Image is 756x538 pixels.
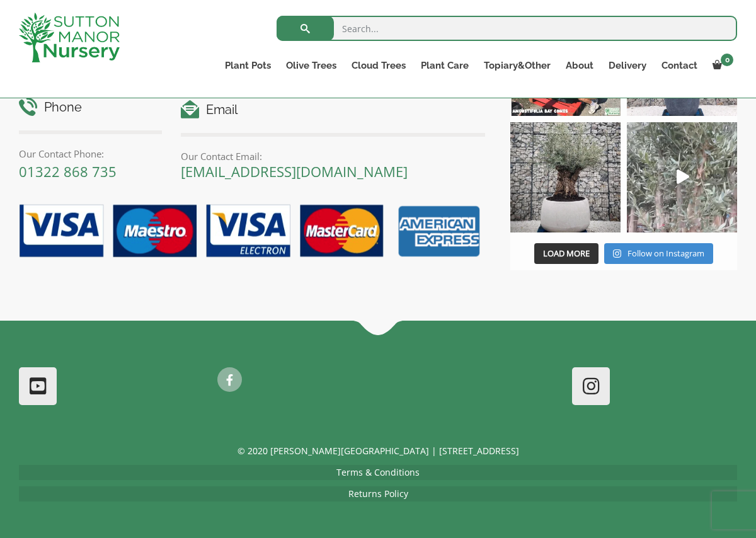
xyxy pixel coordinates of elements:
a: Plant Care [413,57,476,74]
span: Follow on Instagram [627,248,704,259]
a: 01322 868 735 [19,162,117,181]
a: Delivery [601,57,654,74]
a: Plant Pots [217,57,278,74]
a: Returns Policy [348,488,408,500]
span: Load More [543,248,590,259]
a: Topiary&Other [476,57,558,74]
input: Search... [277,16,737,41]
span: 0 [721,54,733,66]
p: Our Contact Phone: [19,146,162,161]
img: New arrivals Monday morning of beautiful olive trees 🤩🤩 The weather is beautiful this summer, gre... [627,122,737,232]
img: payment-options.png [9,197,485,266]
img: Check out this beauty we potted at our nursery today ❤️‍🔥 A huge, ancient gnarled Olive tree plan... [510,122,621,232]
a: Instagram Follow on Instagram [604,243,713,265]
button: Load More [534,243,598,265]
a: 0 [705,57,737,74]
img: logo [19,13,120,62]
svg: Instagram [613,249,621,258]
h4: Email [181,100,485,120]
a: Cloud Trees [344,57,413,74]
svg: Play [677,169,689,184]
a: [EMAIL_ADDRESS][DOMAIN_NAME] [181,162,408,181]
p: Our Contact Email: [181,149,485,164]
a: Play [627,122,737,232]
h4: Phone [19,98,162,117]
a: Contact [654,57,705,74]
p: © 2020 [PERSON_NAME][GEOGRAPHIC_DATA] | [STREET_ADDRESS] [19,444,737,459]
a: Olive Trees [278,57,344,74]
a: Terms & Conditions [336,466,420,478]
a: About [558,57,601,74]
